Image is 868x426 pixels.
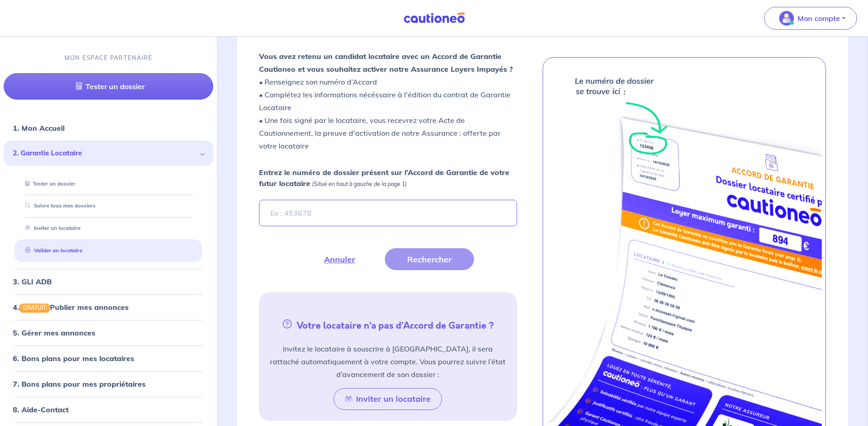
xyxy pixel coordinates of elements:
div: Valider un locataire [15,243,202,258]
a: 5. Gérer mes annonces [13,328,95,337]
a: Suivre tous mes dossiers [22,203,96,209]
a: Tester un dossier [4,73,213,100]
strong: Entrez le numéro de dossier présent sur l’Accord de Garantie de votre futur locataire [259,168,509,188]
img: illu_account_valid_menu.svg [779,11,794,26]
button: illu_account_valid_menu.svgMon compte [764,7,857,30]
h5: Votre locataire n’a pas d’Accord de Garantie ? [263,318,513,331]
img: Cautioneo [400,12,469,24]
p: • Renseignez son numéro d’Accord • Complétez les informations nécéssaire à l'édition du contrat d... [259,50,517,152]
a: 6. Bons plans pour mes locataires [13,354,134,363]
div: Tester un dossier [15,176,202,192]
div: 2. Garantie Locataire [4,141,213,166]
em: (Situé en haut à gauche de la page 1) [312,181,407,187]
p: Invitez le locataire à souscrire à [GEOGRAPHIC_DATA], il sera rattaché automatiquement à votre co... [270,342,506,381]
a: Inviter un locataire [22,225,81,231]
div: 1. Mon Accueil [4,119,213,137]
a: 8. Aide-Contact [13,405,69,414]
a: 4.GRATUITPublier mes annonces [13,303,129,312]
div: 6. Bons plans pour mes locataires [4,349,213,367]
div: 8. Aide-Contact [4,400,213,419]
a: Valider un locataire [22,247,82,254]
div: 3. GLI ADB [4,272,213,291]
a: 1. Mon Accueil [13,123,65,133]
a: 3. GLI ADB [13,277,52,286]
input: Ex : 453678 [259,200,517,226]
button: Inviter un locataire [334,388,442,410]
p: Mon compte [798,13,840,24]
div: Suivre tous mes dossiers [15,199,202,214]
button: Annuler [302,248,377,270]
div: 4.GRATUITPublier mes annonces [4,298,213,316]
div: 7. Bons plans pour mes propriétaires [4,375,213,393]
a: Tester un dossier [22,181,75,187]
strong: Vous avez retenu un candidat locataire avec un Accord de Garantie Cautioneo et vous souhaitez act... [259,52,513,74]
span: 2. Garantie Locataire [13,148,197,159]
p: MON ESPACE PARTENAIRE [65,53,153,62]
a: 7. Bons plans pour mes propriétaires [13,379,146,389]
div: Inviter un locataire [15,221,202,236]
div: 5. Gérer mes annonces [4,324,213,342]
